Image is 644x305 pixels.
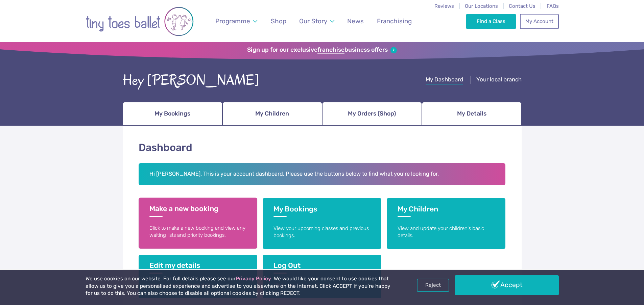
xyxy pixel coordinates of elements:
a: Privacy Policy [236,276,271,282]
a: Franchising [374,13,415,29]
a: My Children [222,102,322,126]
h3: Make a new booking [149,204,246,217]
a: Edit my details View and update your details. [139,255,257,298]
h1: Dashboard [139,141,506,155]
a: My Children View and update your children's basic details. [387,198,505,249]
a: My Orders (Shop) [322,102,422,126]
span: Your local branch [476,76,522,83]
a: Reviews [434,3,454,9]
a: Our Story [296,13,337,29]
a: Make a new booking Click to make a new booking and view any waiting lists and priority bookings. [139,198,257,249]
a: Accept [455,275,559,295]
strong: franchise [317,46,344,54]
a: FAQs [547,3,559,9]
a: Your local branch [476,76,522,84]
span: Shop [271,17,286,25]
a: My Bookings [123,102,222,126]
a: Reject [417,279,449,291]
p: Click to make a new booking and view any waiting lists and priority bookings. [149,225,246,239]
h3: Log Out [273,261,371,274]
span: Our Story [299,17,327,25]
span: My Orders (Shop) [348,108,396,120]
span: News [347,17,364,25]
span: My Bookings [154,108,190,120]
span: Franchising [377,17,412,25]
a: News [344,13,367,29]
a: My Bookings View your upcoming classes and previous bookings. [263,198,381,249]
span: Programme [215,17,250,25]
h3: Edit my details [149,261,246,274]
p: View your upcoming classes and previous bookings. [273,225,371,239]
a: Shop [267,13,289,29]
a: Find a Class [466,14,516,29]
a: Programme [212,13,260,29]
h2: Hi [PERSON_NAME]. This is your account dashboard. Please use the buttons below to find what you'r... [139,163,506,185]
h3: My Bookings [273,205,371,217]
div: Hey [PERSON_NAME] [123,70,260,91]
p: We use cookies on our website. For full details please see our . We would like your consent to us... [86,275,393,297]
a: My Details [422,102,522,126]
p: View and update your children's basic details. [398,225,495,239]
span: My Children [255,108,289,120]
img: tiny toes ballet [86,4,194,39]
a: Contact Us [509,3,535,9]
a: My Account [520,14,558,29]
a: Our Locations [465,3,498,9]
h3: My Children [398,205,495,217]
a: Log Out Click here to log out now. [263,255,381,298]
a: Sign up for our exclusivefranchisebusiness offers [247,46,397,54]
span: My Details [457,108,486,120]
